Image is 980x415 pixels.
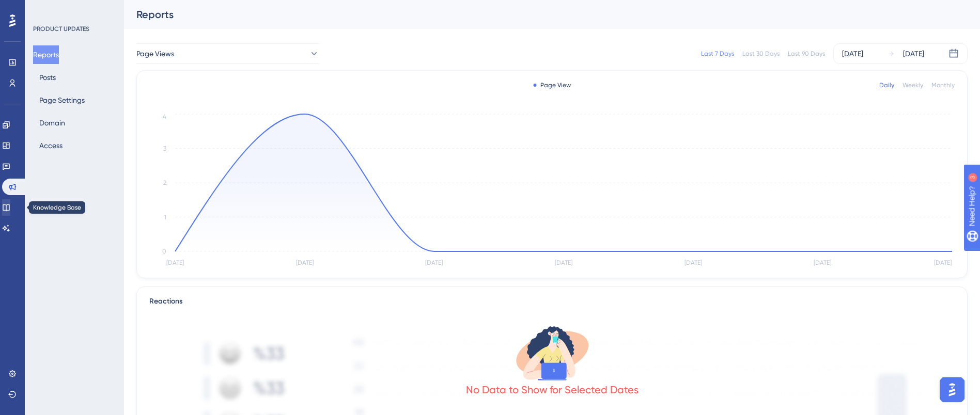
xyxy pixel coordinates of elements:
span: Need Help? [24,3,65,15]
tspan: 4 [163,113,166,120]
div: 3 [72,5,75,13]
div: Last 90 Days [788,50,825,58]
tspan: [DATE] [166,259,184,266]
tspan: [DATE] [425,259,443,266]
button: Page Settings [33,91,91,109]
iframe: UserGuiding AI Assistant Launcher [937,374,968,405]
div: Last 7 Days [701,50,734,58]
tspan: 0 [162,248,166,255]
div: Weekly [903,81,923,89]
tspan: 1 [164,214,166,221]
tspan: [DATE] [934,259,952,266]
tspan: 2 [163,179,166,186]
tspan: 3 [163,145,166,152]
div: Reactions [149,295,955,308]
div: [DATE] [903,47,924,60]
tspan: [DATE] [685,259,702,266]
tspan: [DATE] [814,259,831,266]
button: Page Views [136,43,319,64]
div: Page View [533,81,571,89]
button: Access [33,136,69,155]
div: [DATE] [842,47,863,60]
div: Last 30 Days [742,50,780,58]
tspan: [DATE] [555,259,572,266]
tspan: [DATE] [296,259,314,266]
div: PRODUCT UPDATES [33,25,89,33]
div: Reports [136,7,942,22]
div: Daily [879,81,894,89]
div: No Data to Show for Selected Dates [466,382,639,397]
button: Domain [33,114,71,132]
button: Posts [33,68,62,87]
button: Reports [33,45,59,64]
div: Monthly [931,81,955,89]
span: Page Views [136,47,174,60]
